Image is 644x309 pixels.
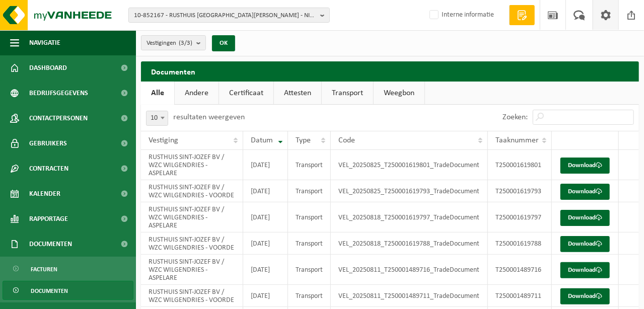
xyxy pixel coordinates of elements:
[3,281,133,300] a: Documenten
[141,233,243,255] td: RUSTHUIS SINT-JOZEF BV / WZC WILGENDRIES - VOORDE
[141,35,206,50] button: Vestigingen(3/3)
[29,131,67,156] span: Gebruikers
[29,55,67,81] span: Dashboard
[488,202,552,233] td: T250001619797
[488,233,552,255] td: T250001619788
[147,36,192,51] span: Vestigingen
[31,260,57,279] span: Facturen
[288,180,331,202] td: Transport
[322,82,373,105] a: Transport
[141,255,243,285] td: RUSTHUIS SINT-JOZEF BV / WZC WILGENDRIES - ASPELARE
[149,136,178,144] span: Vestiging
[29,106,88,131] span: Contactpersonen
[288,150,331,180] td: Transport
[141,180,243,202] td: RUSTHUIS SINT-JOZEF BV / WZC WILGENDRIES - VOORDE
[243,255,288,285] td: [DATE]
[141,150,243,180] td: RUSTHUIS SINT-JOZEF BV / WZC WILGENDRIES - ASPELARE
[338,136,355,144] span: Code
[29,156,68,181] span: Contracten
[331,180,488,202] td: VEL_20250825_T250001619793_TradeDocument
[331,233,488,255] td: VEL_20250818_T250001619788_TradeDocument
[495,136,539,144] span: Taaknummer
[243,233,288,255] td: [DATE]
[251,136,273,144] span: Datum
[560,210,610,226] a: Download
[488,150,552,180] td: T250001619801
[560,288,610,304] a: Download
[141,202,243,233] td: RUSTHUIS SINT-JOZEF BV / WZC WILGENDRIES - ASPELARE
[488,285,552,307] td: T250001489711
[29,81,88,106] span: Bedrijfsgegevens
[288,285,331,307] td: Transport
[560,262,610,278] a: Download
[560,158,610,174] a: Download
[243,150,288,180] td: [DATE]
[29,181,60,206] span: Kalender
[331,202,488,233] td: VEL_20250818_T250001619797_TradeDocument
[179,40,192,46] count: (3/3)
[560,236,610,252] a: Download
[141,82,174,105] a: Alle
[29,206,68,231] span: Rapportage
[173,113,245,121] label: resultaten weergeven
[374,82,424,105] a: Weegbon
[134,8,316,23] span: 10-852167 - RUSTHUIS [GEOGRAPHIC_DATA][PERSON_NAME] - NINOVE
[212,35,235,51] button: OK
[243,285,288,307] td: [DATE]
[288,202,331,233] td: Transport
[29,231,72,257] span: Documenten
[288,255,331,285] td: Transport
[288,233,331,255] td: Transport
[128,8,330,23] button: 10-852167 - RUSTHUIS [GEOGRAPHIC_DATA][PERSON_NAME] - NINOVE
[3,259,133,278] a: Facturen
[141,61,639,81] h2: Documenten
[331,150,488,180] td: VEL_20250825_T250001619801_TradeDocument
[560,184,610,200] a: Download
[175,82,219,105] a: Andere
[503,114,528,122] label: Zoeken:
[427,8,494,23] label: Interne informatie
[141,285,243,307] td: RUSTHUIS SINT-JOZEF BV / WZC WILGENDRIES - VOORDE
[488,180,552,202] td: T250001619793
[274,82,321,105] a: Attesten
[29,30,60,55] span: Navigatie
[146,111,168,126] span: 10
[147,111,168,125] span: 10
[219,82,273,105] a: Certificaat
[488,255,552,285] td: T250001489716
[331,255,488,285] td: VEL_20250811_T250001489716_TradeDocument
[243,180,288,202] td: [DATE]
[296,136,311,144] span: Type
[331,285,488,307] td: VEL_20250811_T250001489711_TradeDocument
[243,202,288,233] td: [DATE]
[31,281,68,300] span: Documenten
